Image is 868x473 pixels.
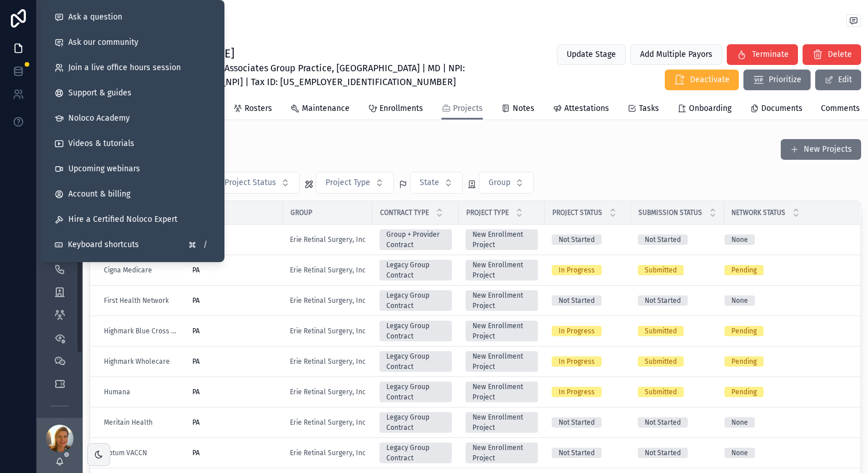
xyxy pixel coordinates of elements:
[290,296,366,305] a: Erie Retinal Surgery, Inc
[68,214,177,225] span: Hire a Certified Noloco Expert
[761,103,803,114] span: Documents
[104,357,179,366] a: Highmark Wholecare
[724,295,846,306] a: None
[45,30,220,55] a: Ask our community
[379,321,452,341] a: Legacy Group Contract
[638,387,717,397] a: Submitted
[192,448,200,457] span: PA
[192,357,200,366] span: PA
[743,70,811,90] button: Prioritize
[472,290,531,311] div: New Enrollment Project
[245,103,272,114] span: Rosters
[567,49,616,60] span: Update Stage
[727,44,798,65] button: Terminate
[192,418,200,427] span: PA
[731,387,757,397] div: Pending
[472,351,531,372] div: New Enrollment Project
[45,55,220,80] a: Join a live office hours session
[37,67,83,418] div: scrollable content
[192,387,200,397] span: PA
[645,326,677,336] div: Submitted
[769,74,801,86] span: Prioritize
[640,49,712,60] span: Add Multiple Payors
[290,326,366,336] a: Erie Retinal Surgery, Inc
[68,163,140,175] span: Upcoming webinars
[45,232,220,257] button: Keyboard shortcuts/
[104,296,179,305] a: First Health Network
[472,443,531,463] div: New Enrollment Project
[45,207,220,232] button: Hire a Certified Noloco Expert
[752,49,789,60] span: Terminate
[224,177,276,189] span: Project Status
[645,234,681,245] div: Not Started
[731,448,748,458] div: None
[104,326,179,336] span: Highmark Blue Cross Blue Shield (BCBS)
[638,208,702,217] span: Submission Status
[104,418,153,427] span: Meritain Health
[689,103,731,114] span: Onboarding
[386,229,445,250] div: Group + Provider Contract
[45,156,220,182] a: Upcoming webinars
[501,98,534,121] a: Notes
[45,182,220,207] a: Account & billing
[386,290,445,311] div: Legacy Group Contract
[192,235,276,244] a: PA
[645,356,677,367] div: Submitted
[45,106,220,131] a: Noloco Academy
[104,266,179,275] a: Cigna Medicare
[104,418,179,427] a: Meritain Health
[552,387,624,397] a: In Progress
[559,326,595,336] div: In Progress
[290,235,366,244] a: Erie Retinal Surgery, Inc
[290,208,312,217] span: Group
[316,172,394,194] button: Select Button
[466,443,538,463] a: New Enrollment Project
[192,266,200,275] span: PA
[68,62,181,74] span: Join a live office hours session
[466,412,538,433] a: New Enrollment Project
[290,266,366,275] a: Erie Retinal Surgery, Inc
[290,448,366,457] a: Erie Retinal Surgery, Inc
[559,448,595,458] div: Not Started
[559,417,595,428] div: Not Started
[479,172,534,194] button: Select Button
[638,448,717,458] a: Not Started
[731,265,757,275] div: Pending
[104,357,170,366] span: Highmark Wholecare
[731,417,748,428] div: None
[553,98,609,121] a: Attestations
[379,290,452,311] a: Legacy Group Contract
[552,295,624,306] a: Not Started
[290,387,366,397] span: Erie Retinal Surgery, Inc
[815,70,861,90] button: Edit
[192,296,200,305] span: PA
[828,49,852,60] span: Delete
[379,351,452,372] a: Legacy Group Contract
[677,98,731,121] a: Onboarding
[379,260,452,280] a: Legacy Group Contract
[781,139,861,160] a: New Projects
[104,296,169,305] a: First Health Network
[290,357,366,366] span: Erie Retinal Surgery, Inc
[68,189,130,200] span: Account & billing
[379,412,452,433] a: Legacy Group Contract
[559,234,595,245] div: Not Started
[645,417,681,428] div: Not Started
[104,448,147,457] a: Optum VACCN
[325,177,370,189] span: Project Type
[466,229,538,250] a: New Enrollment Project
[192,266,276,275] a: PA
[803,44,861,65] button: Delete
[368,98,423,121] a: Enrollments
[68,11,122,23] span: Ask a question
[68,239,139,251] span: Keyboard shortcuts
[466,351,538,372] a: New Enrollment Project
